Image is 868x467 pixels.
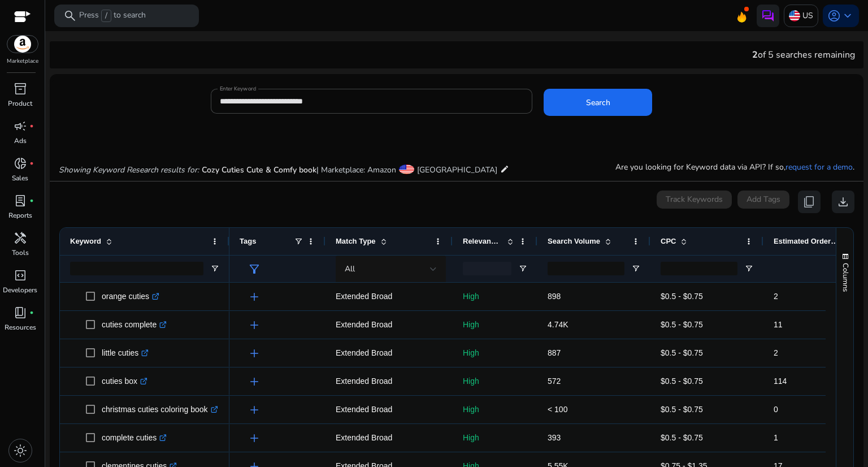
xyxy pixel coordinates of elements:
span: 4.74K [548,320,568,329]
button: Open Filter Menu [744,264,753,273]
span: 114 [774,377,787,386]
span: $0.5 - $0.75 [661,377,703,386]
mat-label: Enter Keyword [220,85,256,93]
div: of 5 searches remaining [752,48,855,62]
span: Columns [840,263,850,292]
p: Press to search [79,10,146,22]
button: Search [544,89,652,116]
input: CPC Filter Input [661,262,737,275]
p: Extended Broad [336,426,442,449]
span: Search Volume [548,237,600,245]
span: / [101,10,111,22]
p: Developers [3,285,37,295]
span: add [248,347,261,360]
span: filter_alt [248,262,261,276]
span: All [345,263,355,274]
span: book_4 [14,306,27,319]
span: 393 [548,433,561,442]
p: High [463,313,527,336]
span: 11 [774,320,783,329]
p: Product [8,98,32,109]
p: Tools [12,248,29,258]
span: campaign [14,119,27,133]
button: download [832,191,854,213]
span: 2 [774,348,778,357]
span: 2 [752,49,758,61]
p: US [802,6,813,25]
p: High [463,426,527,449]
i: Showing Keyword Research results for: [59,165,199,175]
span: fiber_manual_record [29,310,34,315]
span: Keyword [70,237,101,245]
span: add [248,318,261,332]
span: 1 [774,433,778,442]
p: High [463,370,527,393]
input: Keyword Filter Input [70,262,203,275]
span: | Marketplace: Amazon [316,165,396,175]
p: complete cuties [102,426,167,449]
span: Cozy Cuties Cute & Comfy book [202,165,316,175]
p: cuties complete [102,313,167,336]
span: $0.5 - $0.75 [661,320,703,329]
button: Open Filter Menu [631,264,640,273]
p: Marketplace [7,57,38,66]
span: 2 [774,292,778,301]
p: Are you looking for Keyword data via API? If so, . [615,161,854,173]
span: 898 [548,292,561,301]
span: $0.5 - $0.75 [661,405,703,414]
span: handyman [14,231,27,245]
span: [GEOGRAPHIC_DATA] [417,165,497,175]
span: $0.5 - $0.75 [661,433,703,442]
span: light_mode [14,444,27,457]
span: add [248,403,261,417]
p: Extended Broad [336,370,442,393]
img: us.svg [789,10,800,21]
p: High [463,341,527,365]
span: download [836,195,850,209]
button: Open Filter Menu [210,264,219,273]
input: Search Volume Filter Input [548,262,624,275]
p: High [463,285,527,308]
span: keyboard_arrow_down [841,9,854,23]
span: fiber_manual_record [29,198,34,203]
p: Reports [8,210,32,220]
span: Search [586,97,610,109]
span: 0 [774,405,778,414]
span: code_blocks [14,269,27,282]
span: Estimated Orders/Month [774,237,841,245]
button: Open Filter Menu [518,264,527,273]
span: $0.5 - $0.75 [661,292,703,301]
p: Extended Broad [336,313,442,336]
mat-icon: edit [500,162,509,176]
span: CPC [661,237,676,245]
span: fiber_manual_record [29,124,34,128]
a: request for a demo [785,162,853,172]
p: High [463,398,527,421]
span: inventory_2 [14,82,27,96]
p: christmas cuties coloring book [102,398,218,421]
p: Ads [14,136,27,146]
span: account_circle [827,9,841,23]
span: add [248,431,261,445]
span: lab_profile [14,194,27,207]
span: search [63,9,77,23]
p: Extended Broad [336,285,442,308]
span: Relevance Score [463,237,502,245]
span: Match Type [336,237,376,245]
p: orange cuties [102,285,159,308]
span: $0.5 - $0.75 [661,348,703,357]
p: Sales [12,173,28,183]
span: 887 [548,348,561,357]
span: donut_small [14,157,27,170]
span: add [248,375,261,388]
p: little cuties [102,341,149,365]
span: < 100 [548,405,567,414]
p: Resources [5,322,36,332]
p: Extended Broad [336,398,442,421]
span: 572 [548,377,561,386]
img: amazon.svg [7,36,38,53]
p: cuties box [102,370,147,393]
p: Extended Broad [336,341,442,365]
span: add [248,290,261,304]
span: fiber_manual_record [29,161,34,166]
